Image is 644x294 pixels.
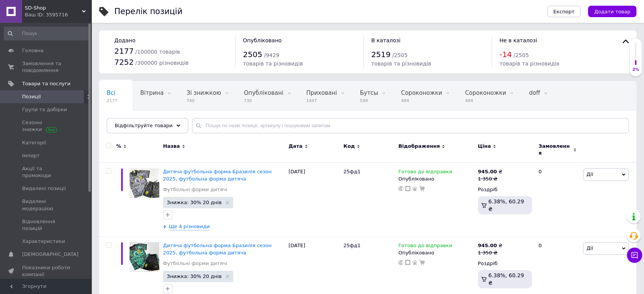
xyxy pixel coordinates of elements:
span: % [116,143,121,150]
span: 740 [186,98,221,104]
span: 484 [465,98,506,104]
span: Відфільтруйте товари [115,123,173,128]
span: 2505 [243,50,263,59]
span: Показники роботи компанії [22,264,70,278]
span: Опубліковані [244,89,284,96]
span: [DEMOGRAPHIC_DATA] [22,251,78,258]
span: 25фд1 [343,169,360,174]
div: 1 350 ₴ [478,249,502,256]
span: Категорії [22,139,46,146]
span: 25фд1 [343,243,360,248]
span: SD-Shop [25,5,82,11]
div: 0 [534,163,581,236]
span: Головна [22,47,43,54]
span: Додати товар [594,9,630,14]
span: Ціна [478,143,491,150]
span: Сезонні знижки [22,119,70,133]
span: Замовлення та повідомлення [22,60,70,74]
span: Приховані [306,89,337,96]
div: 1 350 ₴ [478,176,502,182]
a: Футбольні форми дитячі [163,186,227,193]
span: Ще 4 різновиди [169,223,210,230]
input: Пошук по назві позиції, артикулу і пошуковим запитам [192,118,629,133]
button: Експорт [547,6,581,17]
span: Зі знижкою [186,89,221,96]
div: ₴ [478,242,502,249]
a: Дитяча футбольна форма Бразилія сезон 2025, футбольна форма дитяча [163,169,272,181]
span: Дії [586,171,593,177]
button: Додати товар [588,6,636,17]
a: Дитяча футбольна форма Бразилія сезон 2025, футбольна форма дитяча [163,243,272,255]
span: / 9429 [264,52,279,58]
img: Детская футбольная форма Бразилия сезон 2025, футбольная форма детская [130,242,159,272]
div: 2% [630,67,642,72]
span: Відображення [398,143,440,150]
span: Експорт [553,9,575,14]
b: 945.00 [478,169,497,174]
span: Не в каталозі [500,37,537,43]
span: 2519 [371,50,391,59]
span: Знижка: 30% 20 днів [167,274,222,279]
span: Видалені модерацією [22,198,70,212]
span: Знижка: 30% 20 днів [167,200,222,205]
span: 2177 [114,46,134,56]
span: Товари та послуги [22,80,70,87]
span: Акції та промокоди [22,165,70,179]
span: 1447 [306,98,337,104]
span: товарів та різновидів [243,61,303,67]
div: Опубліковано [398,249,474,256]
span: Опубліковано [243,37,282,43]
span: Видалені позиції [22,185,66,192]
span: Відновлення позицій [22,218,70,232]
span: 7252 [114,58,134,67]
span: -14 [500,50,512,59]
div: ₴ [478,168,502,175]
span: В каталозі [371,37,400,43]
span: 6.38%, 60.29 ₴ [488,198,524,212]
span: doff [529,89,540,96]
span: товарів та різновидів [371,61,431,67]
span: 6.38%, 60.29 ₴ [488,272,524,286]
div: Перелік позицій [114,8,183,16]
span: Код [343,143,355,150]
div: Роздріб [478,260,532,267]
span: Замовлення [538,143,571,157]
span: 2177 [107,98,117,104]
span: Дата [288,143,303,150]
span: Сороконожки [401,89,442,96]
button: Чат з покупцем [627,248,642,263]
div: Ваш ID: 3595716 [25,11,91,18]
input: Пошук [4,27,90,40]
span: Вітрина [140,89,163,96]
span: / 2505 [392,52,407,58]
span: 484 [401,98,442,104]
span: Кросівки [107,118,133,125]
b: 945.00 [478,243,497,248]
span: Характеристики [22,238,65,245]
div: Опубліковано [398,176,474,182]
span: Сороконожки [465,89,506,96]
span: Назва [163,143,180,150]
span: Бутсы [360,89,378,96]
span: / 300000 різновидів [135,60,189,66]
span: / 100000 товарів [135,49,180,55]
span: Дії [586,245,593,251]
span: / 2505 [513,52,529,58]
span: Готово до відправки [398,243,452,251]
span: Всі [107,89,115,96]
span: Додано [114,37,135,43]
span: Готово до відправки [398,169,452,177]
span: 730 [244,98,284,104]
span: Імпорт [22,152,40,159]
img: Детская футбольная форма Бразилия сезон 2025, футбольная форма детская [130,168,159,198]
span: Позиції [22,93,41,100]
div: [DATE] [287,163,341,236]
div: Роздріб [478,186,532,193]
span: товарів та різновидів [500,61,559,67]
a: Футбольні форми дитячі [163,260,227,267]
span: Групи та добірки [22,106,67,113]
span: 599 [360,98,378,104]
